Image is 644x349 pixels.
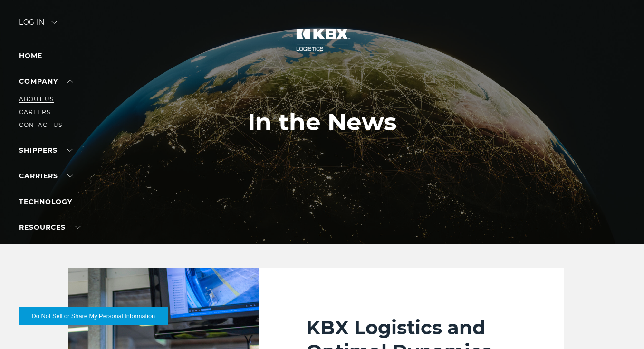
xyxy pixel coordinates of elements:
[19,121,62,128] a: Contact Us
[19,197,72,206] a: Technology
[19,51,42,60] a: Home
[19,96,54,103] a: About Us
[51,21,57,24] img: arrow
[19,108,50,116] a: Careers
[19,172,73,180] a: Carriers
[19,307,168,325] button: Do Not Sell or Share My Personal Information
[19,146,73,155] a: SHIPPERS
[19,19,57,33] div: Log in
[248,108,397,136] h1: In the News
[19,223,81,232] a: RESOURCES
[287,19,358,61] img: kbx logo
[19,77,73,86] a: Company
